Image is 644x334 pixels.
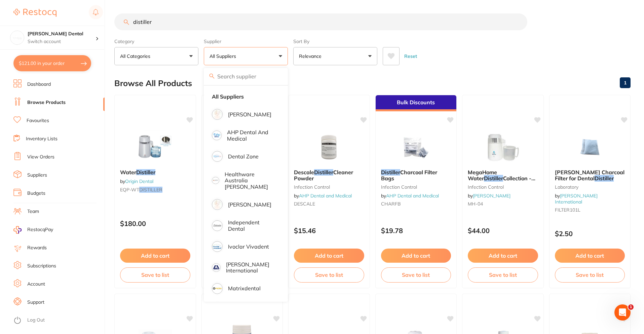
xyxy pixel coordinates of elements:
img: Livingstone Charcoal Filter for Dental Distiller [568,130,612,164]
p: [PERSON_NAME] [228,201,271,208]
label: Supplier [204,38,288,44]
a: 1 [620,76,631,89]
a: Restocq Logo [13,5,56,21]
button: Save to list [120,267,190,282]
button: Save to list [381,267,451,282]
img: Restocq Logo [13,9,56,17]
span: DESCALE [294,201,315,207]
button: All Categories [114,47,198,65]
a: Account [27,281,45,288]
small: infection control [381,184,451,190]
button: Reset [402,47,419,65]
span: Collection - Replacement Bottle [468,175,535,188]
p: $44.00 [468,227,538,234]
a: Browse Products [27,99,66,106]
input: Search Products [114,13,527,30]
small: laboratory [555,184,625,190]
span: CHARFB [381,201,401,207]
span: Descale [294,169,314,176]
small: infection control [294,184,364,190]
em: Distiller [381,169,400,176]
p: $15.46 [294,227,364,234]
p: Independent Dental [228,219,276,232]
button: Save to list [555,267,625,282]
em: Distiller [314,169,333,176]
img: Healthware Australia Ridley [213,178,218,183]
span: MH-04 [468,201,483,207]
span: Water [120,169,136,176]
label: Sort By [293,38,377,44]
em: Distiller [136,169,155,176]
span: Cleaner Powder [294,169,353,182]
span: EQP-WT [120,187,139,193]
img: RestocqPay [13,226,22,234]
p: [PERSON_NAME] International [226,261,276,274]
p: AHP Dental and Medical [227,129,276,142]
b: Livingstone Charcoal Filter for Dental Distiller [555,169,625,182]
a: Suppliers [27,172,47,179]
b: Water Distiller [120,169,190,175]
small: infection control [468,184,538,190]
li: Clear selection [206,89,285,104]
img: Descale Distiller Cleaner Powder [307,130,351,164]
strong: All Suppliers [212,94,244,100]
span: FILTER101L [555,207,580,213]
img: AHP Dental and Medical [213,132,221,139]
img: Dental Zone [213,152,222,161]
p: [PERSON_NAME] [228,111,271,117]
a: Inventory Lists [26,136,58,142]
button: Relevance [293,47,377,65]
img: Smiline Dental [10,31,24,44]
em: Distiller [595,175,614,182]
img: Water Distiller [133,130,177,164]
p: Matrixdental [228,285,261,291]
span: by [468,193,510,199]
h2: Browse All Products [114,79,192,88]
a: Origin Dental [125,178,153,184]
button: Save to list [468,267,538,282]
span: Charcoal Filter Bags [381,169,437,182]
p: All Suppliers [210,53,239,60]
b: Descale Distiller Cleaner Powder [294,169,364,182]
img: MegaHome Water Distiller Collection - Replacement Bottle [481,130,525,164]
a: View Orders [27,154,54,160]
a: [PERSON_NAME] [473,193,510,199]
button: All Suppliers [204,47,288,65]
a: Team [27,208,39,215]
iframe: Intercom live chat [614,304,631,321]
button: Add to cart [555,249,625,263]
button: Add to cart [294,249,364,263]
span: 1 [628,304,634,310]
a: Log Out [27,317,45,324]
img: Adam Dental [213,110,222,119]
p: All Categories [120,53,153,60]
p: Switch account [28,38,96,45]
em: Distiller [484,175,503,182]
img: Independent Dental [213,221,222,230]
button: Save to list [294,267,364,282]
a: AHP Dental and Medical [386,193,439,199]
p: $19.78 [381,227,451,234]
b: Distiller Charcoal Filter Bags [381,169,451,182]
label: Category [114,38,198,44]
a: AHP Dental and Medical [299,193,352,199]
span: by [120,178,153,184]
span: MegaHome Water [468,169,497,182]
a: RestocqPay [13,226,53,234]
button: Add to cart [468,249,538,263]
img: Ivoclar Vivadent [213,242,222,251]
button: Add to cart [381,249,451,263]
button: Log Out [13,315,103,326]
span: RestocqPay [27,226,53,233]
span: by [381,193,439,199]
a: Budgets [27,190,45,197]
a: Support [27,299,44,306]
button: Add to cart [120,249,190,263]
a: Rewards [27,245,47,251]
p: $180.00 [120,220,190,227]
span: by [555,193,598,205]
img: Henry Schein Halas [213,200,222,209]
p: Ivoclar Vivadent [228,244,269,250]
img: Distiller Charcoal Filter Bags [394,130,438,164]
input: Search supplier [204,68,288,85]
